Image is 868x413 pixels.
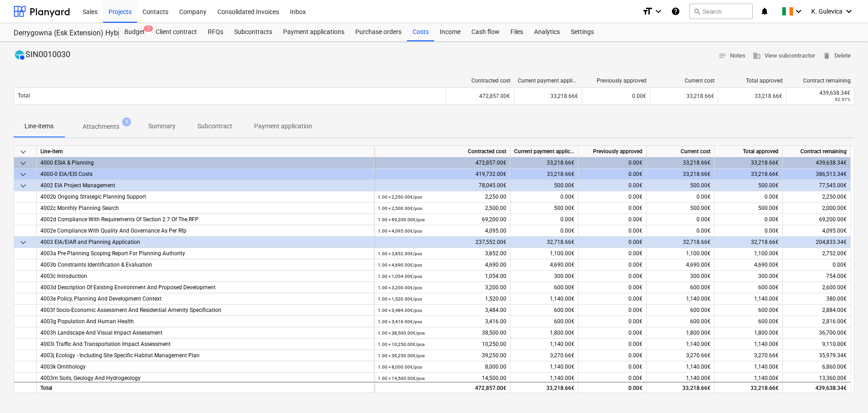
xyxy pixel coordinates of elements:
[144,25,153,32] span: 7
[378,191,506,203] div: 2,250.00
[647,339,715,350] div: 1,140.00€
[579,180,647,191] div: 0.00€
[122,117,131,126] span: 1
[715,237,783,248] div: 32,718.66€
[749,49,819,63] button: View subcontractor
[823,369,868,413] iframe: Chat Widget
[647,248,715,259] div: 1,100.00€
[18,158,29,169] span: keyboard_arrow_down
[25,49,70,61] p: SIN0010030
[722,78,783,84] div: Total approved
[510,237,579,248] div: 32,718.66€
[715,169,783,180] div: 33,218.66€
[790,78,851,84] div: Contract remaining
[378,296,422,301] small: 1.00 × 1,520.00€ / pcs
[647,293,715,305] div: 1,140.00€
[407,23,434,41] a: Costs
[715,180,783,191] div: 500.00€
[350,23,407,41] a: Purchase orders
[586,78,647,84] div: Previously approved
[450,78,510,84] div: Contracted cost
[793,6,804,17] i: keyboard_arrow_down
[579,203,647,214] div: 0.00€
[786,214,847,225] div: 69,200.00€
[254,121,312,131] p: Payment application
[40,375,141,381] span: 4003m Soils, Geology And Hydrogeology
[754,296,779,302] span: 1,140.00€
[529,23,565,41] a: Analytics
[378,282,506,293] div: 3,200.00
[715,157,783,169] div: 33,218.66€
[579,248,647,259] div: 0.00€
[783,237,851,248] div: 204,833.34€
[647,157,715,169] div: 33,218.66€
[647,259,715,271] div: 4,690.00€
[378,342,425,347] small: 1.00 × 10,250.00€ / pcs
[647,305,715,316] div: 600.00€
[647,350,715,361] div: 3,270.66€
[758,273,779,279] span: 300.00€
[18,180,29,191] span: keyboard_arrow_down
[715,49,749,63] button: Notes
[758,205,779,211] span: 500.00€
[579,361,647,373] div: 0.00€
[565,23,599,41] a: Settings
[715,381,783,393] div: 33,218.66€
[278,23,350,41] div: Payment applications
[40,341,171,347] span: 4003i Traffic And Transportation Impact Assessment
[647,237,715,248] div: 32,718.66€
[786,248,847,259] div: 2,752.00€
[378,350,506,361] div: 39,250.00
[374,169,510,180] div: 419,732.00€
[378,353,425,358] small: 1.00 × 39,250.00€ / pcs
[229,23,278,41] div: Subcontracts
[378,274,422,279] small: 1.00 × 1,054.00€ / pcs
[754,262,779,268] span: 4,690.00€
[434,23,466,41] a: Income
[647,327,715,339] div: 1,800.00€
[754,364,779,370] span: 1,140.00€
[786,373,847,384] div: 13,360.00€
[579,191,647,203] div: 0.00€
[843,6,854,17] i: keyboard_arrow_down
[510,248,579,259] div: 1,100.00€
[505,23,529,41] div: Files
[148,121,176,131] p: Summary
[374,157,510,169] div: 472,857.00€
[758,284,779,291] span: 600.00€
[40,284,216,291] span: 4003d Description Of Existing Environment And Proposed Development
[786,361,847,373] div: 6,860.00€
[765,228,779,234] span: 0.00€
[786,282,847,293] div: 2,600.00€
[671,6,680,17] i: Knowledge base
[647,169,715,180] div: 33,218.66€
[786,316,847,327] div: 2,816.00€
[653,6,664,17] i: keyboard_arrow_down
[40,318,134,325] span: 4003g Population And Human Health
[374,180,510,191] div: 78,045.00€
[378,327,506,339] div: 38,500.00
[40,250,185,257] span: 4003a Pre Planning Scoping Report For Planning Authority
[754,341,779,347] span: 1,140.00€
[40,307,221,313] span: 4003f Socio-Economic Assessment And Residential Amenity Specification
[510,373,579,384] div: 1,140.00€
[202,23,229,41] a: RFQs
[40,352,200,359] span: 4003j Ecology - Including Site Specific Habitat Management Plan
[786,191,847,203] div: 2,250.00€
[647,191,715,203] div: 0.00€
[647,373,715,384] div: 1,140.00€
[819,49,854,63] button: Delete
[378,248,506,259] div: 3,852.00
[378,361,506,373] div: 8,000.00
[40,364,86,370] span: 4003k Ornithology
[786,203,847,214] div: 2,000.00€
[786,293,847,305] div: 380.00€
[378,316,506,327] div: 3,416.00
[579,381,647,393] div: 0.00€
[786,339,847,350] div: 9,110.00€
[579,271,647,282] div: 0.00€
[765,216,779,223] span: 0.00€
[510,180,579,191] div: 500.00€
[378,339,506,350] div: 10,250.00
